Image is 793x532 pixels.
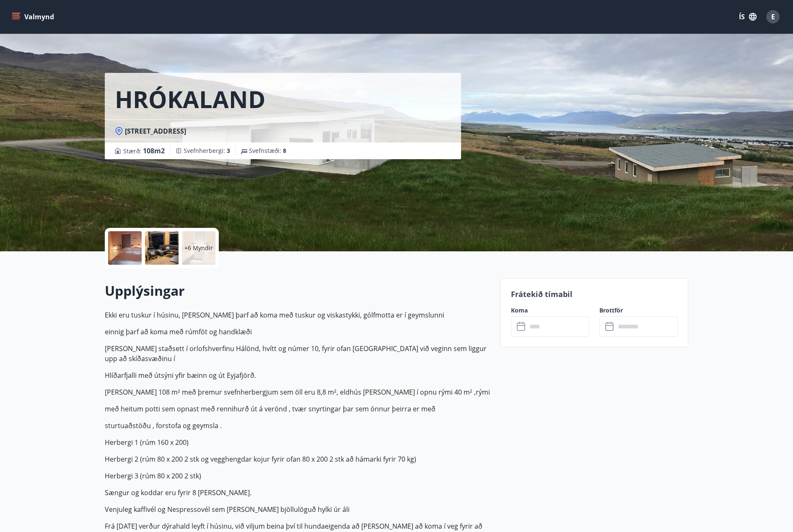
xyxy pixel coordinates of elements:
span: 8 [283,147,286,155]
span: [STREET_ADDRESS] [125,127,186,136]
p: Herbergi 3 (rúm 80 x 200 2 stk) [105,471,490,481]
p: Sængur og koddar eru fyrir 8 [PERSON_NAME]. [105,488,490,498]
h2: Upplýsingar [105,281,490,300]
span: 3 [227,147,230,155]
button: E [763,7,783,27]
p: einnig þarf að koma með rúmföt og handklæði [105,327,490,337]
span: E [771,12,775,21]
span: 108 m2 [143,146,165,155]
span: Svefnherbergi : [184,147,230,155]
p: [PERSON_NAME] staðsett í orlofshverfinu Hálönd, hvítt og númer 10, fyrir ofan [GEOGRAPHIC_DATA] v... [105,343,490,364]
span: Stærð : [123,146,165,156]
p: Ekki eru tuskur í húsinu, [PERSON_NAME] þarf að koma með tuskur og viskastykki, gólfmotta er í ge... [105,310,490,320]
h1: HRÓKALAND [115,83,265,115]
button: menu [10,9,57,24]
p: [PERSON_NAME] 108 m² með þremur svefnherbergjum sem öll eru 8,8 m², eldhús [PERSON_NAME] í opnu r... [105,387,490,397]
p: Venjuleg kaffivél og Nespressovél sem [PERSON_NAME] bjöllulöguð hylki úr áli [105,504,490,514]
p: sturtuaðstöðu , forstofa og geymsla . [105,421,490,431]
p: Herbergi 1 (rúm 160 x 200) [105,437,490,447]
p: +6 Myndir [184,244,213,252]
p: með heitum potti sem opnast með rennihurð út á verönd , tvær snyrtingar þar sem önnur þeirra er með [105,404,490,414]
p: Hlíðarfjalli með útsýni yfir bæinn og út Eyjafjörð. [105,370,490,380]
button: ÍS [734,9,761,24]
label: Koma [511,306,589,315]
p: Frátekið tímabil [511,289,678,300]
span: Svefnstæði : [249,147,286,155]
p: Herbergi 2 (rúm 80 x 200 2 stk og vegghengdar kojur fyrir ofan 80 x 200 2 stk að hámarki fyrir 70... [105,454,490,464]
label: Brottför [599,306,678,315]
